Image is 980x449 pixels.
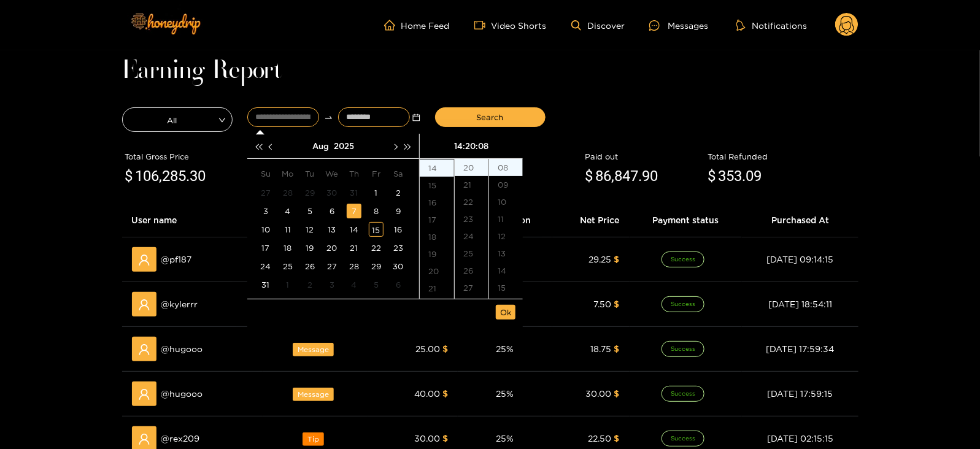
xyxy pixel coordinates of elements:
[277,239,299,257] td: 2025-08-18
[321,239,343,257] td: 2025-08-20
[343,257,365,275] td: 2025-08-28
[387,202,409,220] td: 2025-08-09
[425,134,518,158] div: 14:20:08
[303,185,317,200] div: 29
[347,222,361,237] div: 14
[325,240,339,255] div: 20
[369,185,384,200] div: 1
[415,344,440,353] span: 25.00
[387,164,409,183] th: Sa
[255,275,277,294] td: 2025-08-31
[258,259,273,274] div: 24
[138,299,150,311] span: user
[299,164,321,183] th: Tu
[258,204,273,218] div: 3
[662,296,704,312] span: Success
[277,183,299,202] td: 2025-07-28
[255,164,277,183] th: Su
[662,386,704,402] span: Success
[258,277,273,292] div: 31
[420,159,454,177] div: 14
[365,239,387,257] td: 2025-08-22
[767,389,833,398] span: [DATE] 17:59:15
[138,254,150,266] span: user
[589,255,612,264] span: 29.25
[321,220,343,239] td: 2025-08-13
[391,204,406,218] div: 9
[662,431,704,447] span: Success
[489,193,523,210] div: 10
[365,275,387,294] td: 2025-09-05
[277,202,299,220] td: 2025-08-04
[325,277,339,292] div: 3
[303,259,317,274] div: 26
[489,210,523,228] div: 11
[299,257,321,275] td: 2025-08-26
[387,239,409,257] td: 2025-08-23
[442,344,448,353] span: $
[277,220,299,239] td: 2025-08-11
[489,262,523,279] div: 14
[489,296,523,313] div: 16
[489,279,523,296] div: 15
[343,202,365,220] td: 2025-08-07
[708,150,855,163] div: Total Refunded
[343,164,365,183] th: Th
[614,434,620,443] span: $
[258,185,273,200] div: 27
[255,183,277,202] td: 2025-07-27
[662,341,704,357] span: Success
[343,239,365,257] td: 2025-08-21
[455,279,488,296] div: 27
[588,434,612,443] span: 22.50
[455,296,488,313] div: 28
[489,176,523,193] div: 09
[277,257,299,275] td: 2025-08-25
[280,277,295,292] div: 1
[321,202,343,220] td: 2025-08-06
[334,134,354,158] button: 2025
[347,185,361,200] div: 31
[591,344,612,353] span: 18.75
[387,220,409,239] td: 2025-08-16
[594,299,612,309] span: 7.50
[321,164,343,183] th: We
[455,228,488,245] div: 24
[442,434,448,443] span: $
[299,239,321,257] td: 2025-08-19
[639,167,658,185] span: .90
[347,259,361,274] div: 28
[474,20,492,31] span: video-camera
[489,245,523,262] div: 13
[303,432,324,446] span: Tip
[420,177,454,194] div: 15
[767,434,833,443] span: [DATE] 02:15:15
[708,165,716,188] span: $
[414,434,440,443] span: 30.00
[420,245,454,263] div: 19
[586,389,612,398] span: 30.00
[420,263,454,280] div: 20
[299,275,321,294] td: 2025-09-02
[489,228,523,245] div: 12
[455,210,488,228] div: 23
[303,204,317,218] div: 5
[277,275,299,294] td: 2025-09-01
[325,185,339,200] div: 30
[387,275,409,294] td: 2025-09-06
[299,202,321,220] td: 2025-08-05
[420,211,454,228] div: 17
[161,253,192,266] span: @ pf187
[280,185,295,200] div: 28
[384,20,450,31] a: Home Feed
[343,183,365,202] td: 2025-07-31
[325,204,339,218] div: 6
[435,107,546,127] button: Search
[496,344,514,353] span: 25 %
[293,343,334,356] span: Message
[280,259,295,274] div: 25
[365,202,387,220] td: 2025-08-08
[391,259,406,274] div: 30
[420,280,454,297] div: 21
[343,220,365,239] td: 2025-08-14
